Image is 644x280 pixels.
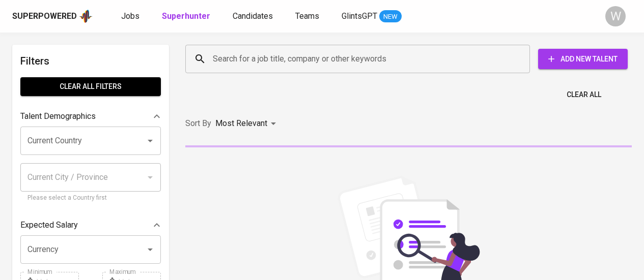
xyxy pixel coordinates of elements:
[121,10,142,23] a: Jobs
[379,12,402,22] span: NEW
[342,11,377,21] span: GlintsGPT
[546,53,620,66] span: Add New Talent
[20,106,161,127] div: Talent Demographics
[567,88,601,101] span: Clear All
[162,11,210,21] b: Superhunter
[162,10,212,23] a: Superhunter
[295,10,321,23] a: Teams
[27,193,154,203] p: Please select a Country first
[79,9,93,24] img: app logo
[12,9,93,24] a: Superpoweredapp logo
[20,53,161,69] h6: Filters
[12,11,77,22] div: Superpowered
[20,219,78,231] p: Expected Salary
[233,11,273,21] span: Candidates
[121,11,139,21] span: Jobs
[20,77,161,96] button: Clear All filters
[20,215,161,235] div: Expected Salary
[215,117,267,130] p: Most Relevant
[143,242,157,257] button: Open
[185,117,211,130] p: Sort By
[20,110,96,122] p: Talent Demographics
[605,6,626,26] div: W
[538,49,628,69] button: Add New Talent
[29,80,153,93] span: Clear All filters
[295,11,319,21] span: Teams
[233,10,275,23] a: Candidates
[143,134,157,148] button: Open
[342,10,402,23] a: GlintsGPT NEW
[563,85,605,104] button: Clear All
[215,114,279,133] div: Most Relevant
